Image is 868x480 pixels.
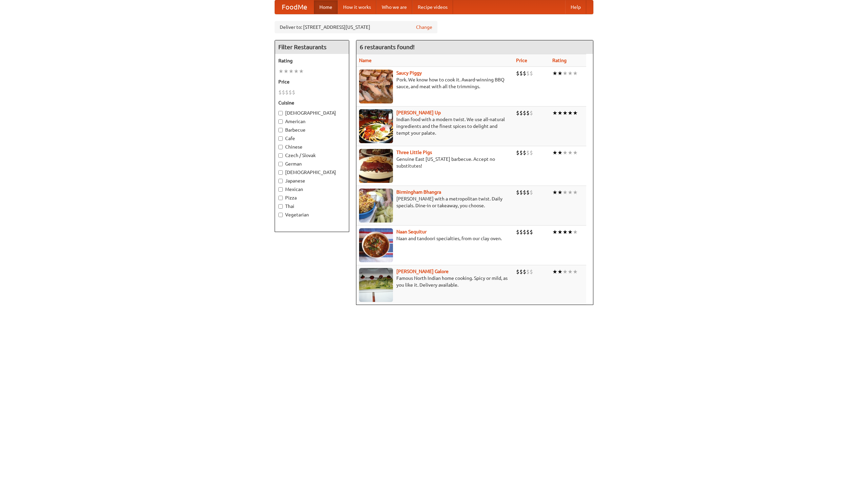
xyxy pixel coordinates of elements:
[278,127,346,133] label: Barbecue
[552,58,567,63] a: Rating
[278,211,346,218] label: Vegetarian
[563,149,568,156] li: ★
[278,143,346,150] label: Chinese
[278,119,283,124] input: American
[359,149,393,183] img: littlepigs.jpg
[516,268,519,275] li: $
[523,228,526,236] li: $
[360,44,415,50] ng-pluralize: 6 restaurants found!
[338,0,376,14] a: How it works
[526,268,530,275] li: $
[530,149,533,156] li: $
[519,189,523,196] li: $
[552,189,557,196] li: ★
[396,229,427,234] a: Naan Sequitur
[519,228,523,236] li: $
[275,40,349,54] h4: Filter Restaurants
[396,70,422,76] a: Saucy Piggy
[359,76,511,90] p: Pork. We know how to cook it. Award-winning BBQ sauce, and meat with all the trimmings.
[530,268,533,275] li: $
[526,70,530,77] li: $
[530,189,533,196] li: $
[568,109,573,117] li: ★
[516,58,527,63] a: Price
[359,228,393,262] img: naansequitur.jpg
[396,110,441,115] a: [PERSON_NAME] Up
[568,268,573,275] li: ★
[573,268,578,275] li: ★
[278,78,346,85] h5: Price
[278,203,346,210] label: Thai
[552,268,557,275] li: ★
[516,189,519,196] li: $
[278,213,283,217] input: Vegetarian
[519,70,523,77] li: $
[299,68,304,75] li: ★
[552,70,557,77] li: ★
[278,145,283,149] input: Chinese
[573,228,578,236] li: ★
[278,170,283,175] input: [DEMOGRAPHIC_DATA]
[563,228,568,236] li: ★
[416,24,432,31] a: Change
[573,149,578,156] li: ★
[359,235,511,242] p: Naan and tandoori specialties, from our clay oven.
[412,0,453,14] a: Recipe videos
[278,153,283,158] input: Czech / Slovak
[557,149,563,156] li: ★
[526,149,530,156] li: $
[523,268,526,275] li: $
[283,68,289,75] li: ★
[552,149,557,156] li: ★
[516,70,519,77] li: $
[519,149,523,156] li: $
[278,111,283,115] input: [DEMOGRAPHIC_DATA]
[523,189,526,196] li: $
[573,189,578,196] li: ★
[278,177,346,184] label: Japanese
[557,70,563,77] li: ★
[523,109,526,117] li: $
[294,68,299,75] li: ★
[275,21,437,33] div: Deliver to: [STREET_ADDRESS][US_STATE]
[557,189,563,196] li: ★
[568,228,573,236] li: ★
[359,70,393,103] img: saucy.jpg
[278,186,346,193] label: Mexican
[278,99,346,106] h5: Cuisine
[289,68,294,75] li: ★
[519,268,523,275] li: $
[278,68,283,75] li: ★
[359,109,393,143] img: curryup.jpg
[526,228,530,236] li: $
[278,160,346,167] label: German
[359,58,372,63] a: Name
[523,149,526,156] li: $
[519,109,523,117] li: $
[278,89,282,96] li: $
[573,109,578,117] li: ★
[278,128,283,132] input: Barbecue
[396,189,441,195] a: Birmingham Bhangra
[278,194,346,201] label: Pizza
[565,0,586,14] a: Help
[278,162,283,166] input: German
[292,89,295,96] li: $
[568,189,573,196] li: ★
[526,109,530,117] li: $
[396,269,449,274] a: [PERSON_NAME] Galore
[278,196,283,200] input: Pizza
[563,268,568,275] li: ★
[552,109,557,117] li: ★
[523,70,526,77] li: $
[359,189,393,223] img: bhangra.jpg
[359,116,511,136] p: Indian food with a modern twist. We use all-natural ingredients and the finest spices to delight ...
[563,189,568,196] li: ★
[552,228,557,236] li: ★
[557,109,563,117] li: ★
[568,70,573,77] li: ★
